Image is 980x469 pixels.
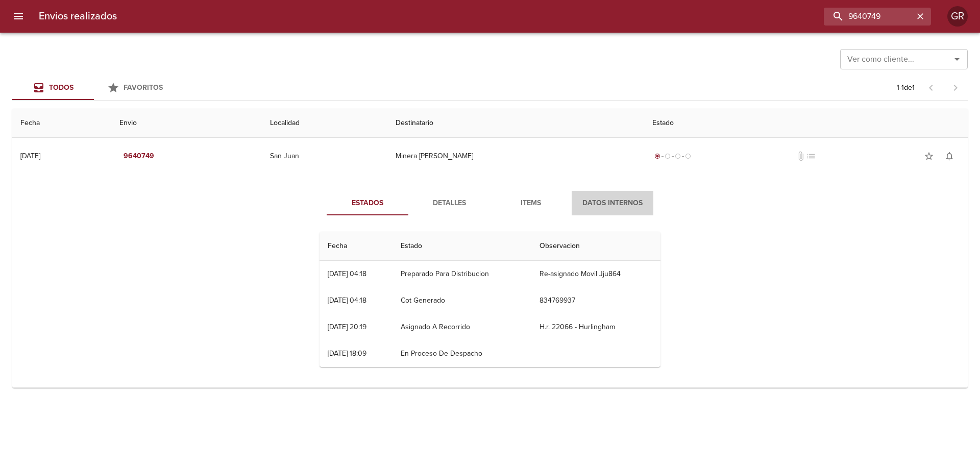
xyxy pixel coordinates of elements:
td: Asignado A Recorrido [393,314,531,340]
button: 9640749 [119,147,158,166]
th: Fecha [12,109,111,138]
span: Pagina siguiente [943,76,968,100]
td: San Juan [262,138,387,175]
span: radio_button_checked [654,153,660,159]
th: Observacion [531,232,660,261]
td: H.r. 22066 - Hurlingham [531,314,660,340]
button: Activar notificaciones [939,146,960,166]
span: star_border [924,151,934,161]
span: Estados [333,197,402,210]
table: Tabla de envíos del cliente [12,109,968,388]
td: Re-asignado Movil Jju864 [531,261,660,287]
span: Items [496,197,566,210]
input: buscar [824,8,914,26]
div: Abrir información de usuario [947,6,968,27]
button: Agregar a favoritos [919,146,939,166]
span: No tiene documentos adjuntos [796,151,806,161]
span: No tiene pedido asociado [806,151,816,161]
button: Abrir [950,52,964,66]
td: Minera [PERSON_NAME] [387,138,644,175]
div: [DATE] 04:18 [328,296,366,305]
th: Estado [393,232,531,261]
td: En Proceso De Despacho [393,340,531,367]
h6: Envios realizados [39,8,117,24]
th: Destinatario [387,109,644,138]
td: Preparado Para Distribucion [393,261,531,287]
td: 834769937 [531,287,660,314]
th: Envio [111,109,262,138]
div: [DATE] [20,152,40,160]
span: Detalles [414,197,484,210]
button: menu [6,4,31,29]
div: GR [947,6,968,27]
span: radio_button_unchecked [685,153,691,159]
span: Pagina anterior [919,82,943,92]
span: Todos [49,83,73,92]
td: Cot Generado [393,287,531,314]
div: [DATE] 04:18 [328,269,366,278]
th: Estado [644,109,968,138]
p: 1 - 1 de 1 [897,83,915,93]
div: Tabs Envios [12,76,176,100]
div: [DATE] 18:09 [328,349,366,358]
span: notifications_none [944,151,954,161]
span: radio_button_unchecked [675,153,681,159]
span: radio_button_unchecked [665,153,671,159]
span: Datos Internos [578,197,647,210]
span: Favoritos [124,83,163,92]
div: [DATE] 20:19 [328,323,366,331]
th: Fecha [320,232,393,261]
div: Generado [652,151,693,161]
table: Tabla de seguimiento [320,232,660,367]
div: Tabs detalle de guia [327,191,653,215]
th: Localidad [262,109,387,138]
em: 9640749 [124,150,154,163]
